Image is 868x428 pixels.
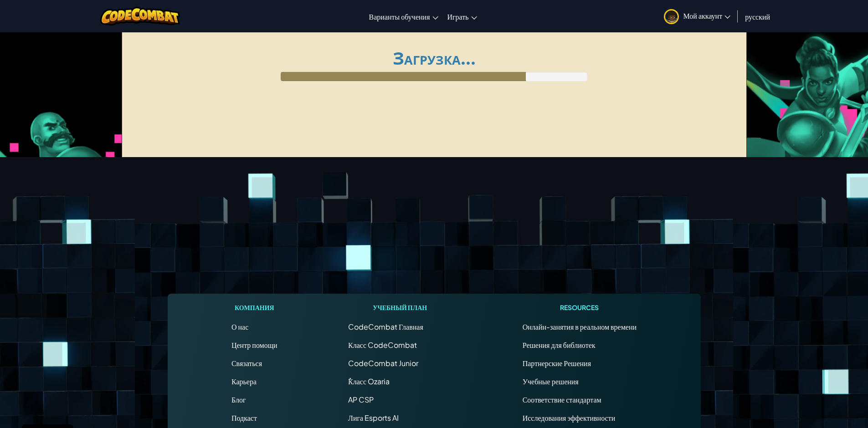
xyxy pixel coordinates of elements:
a: Центр помощи [231,340,277,350]
span: Играть [447,12,469,21]
a: русский [740,4,775,29]
span: русский [745,12,770,21]
a: Карьера [231,377,257,386]
h1: Загрузка... [128,48,741,67]
h1: Учебный план [348,303,452,312]
span: Мой аккаунт [683,11,731,20]
a: Варианты обучения [365,4,443,29]
a: Мой аккаунт [659,2,735,31]
img: CodeCombat logo [100,7,180,25]
span: Связаться [231,358,262,368]
a: Онлайн-занятия в реальном времени [523,322,637,331]
a: ٌКласс Ozaria [348,377,390,386]
a: Партнерские Решения [523,358,591,368]
a: AP CSP [348,395,374,404]
span: CodeCombat Главная [348,322,423,331]
span: Варианты обучения [369,12,430,21]
a: Решения для библиотек [523,340,596,350]
a: Играть [443,4,482,29]
h1: Resources [523,303,637,312]
a: Исследования эффективности [523,413,616,423]
a: Подкаст [231,413,257,423]
a: О нас [231,322,248,331]
a: Лига Esports AI [348,413,399,423]
h1: Компания [231,303,277,312]
a: Учебные решения [523,377,579,386]
a: Класс CodeCombat [348,340,417,350]
a: Блог [231,395,246,404]
a: CodeCombat Junior [348,358,418,368]
img: avatar [664,9,679,24]
a: Соответствие стандартам [523,395,601,404]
